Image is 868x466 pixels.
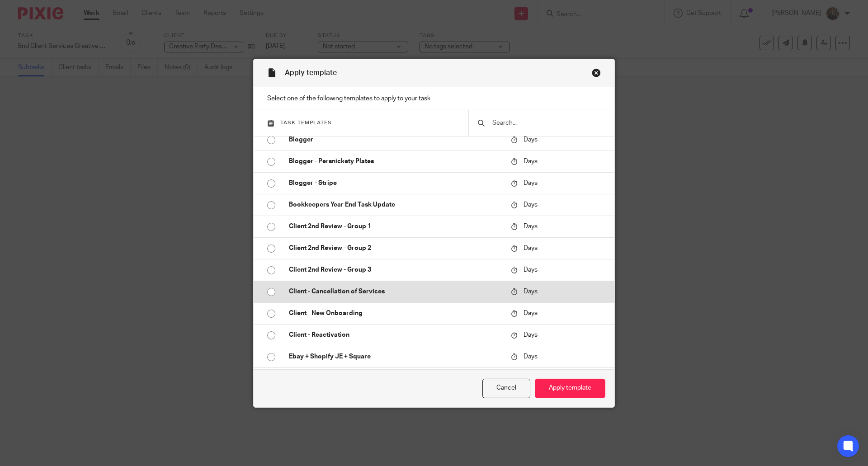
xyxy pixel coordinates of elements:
span: Days [524,158,538,165]
span: Days [524,245,538,251]
span: Apply template [285,69,337,76]
span: Days [524,267,538,273]
span: Days [524,332,538,338]
p: Select one of the following templates to apply to your task [254,87,614,110]
p: Blogger - Persnickety Plates [289,157,502,166]
p: Client - Cancellation of Services [289,287,502,296]
p: Client - New Onboarding [289,309,502,318]
span: Days [524,180,538,186]
p: Bookkeepers Year End Task Update [289,200,502,209]
p: Ebay + Shopify JE + Square [289,352,502,361]
p: Blogger - Stripe [289,179,502,188]
button: Apply template [535,379,605,398]
span: Task templates [280,120,332,125]
span: Days [524,202,538,208]
span: Days [524,137,538,143]
div: Close this dialog window [592,68,601,77]
span: Days [524,310,538,316]
p: Client 2nd Review - Group 3 [289,265,502,274]
p: Blogger [289,135,502,144]
span: Days [524,353,538,360]
button: Cancel [482,379,530,398]
input: Search... [491,118,605,128]
p: Client 2nd Review - Group 2 [289,244,502,253]
span: Days [524,288,538,295]
p: Client - Reactivation [289,330,502,339]
span: Days [524,223,538,230]
p: Client 2nd Review - Group 1 [289,222,502,231]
